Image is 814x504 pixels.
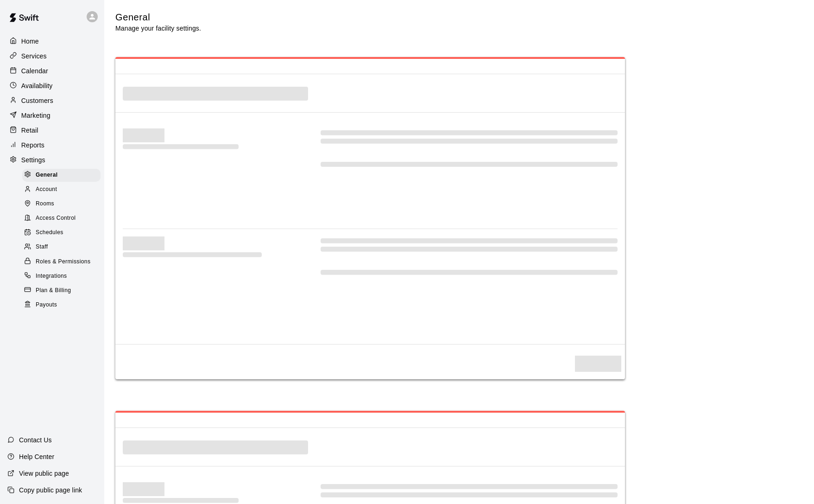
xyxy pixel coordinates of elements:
[22,211,104,226] a: Access Control
[36,199,54,209] span: Rooms
[115,11,201,24] h5: General
[36,257,90,267] span: Roles & Permissions
[22,169,101,182] div: General
[22,198,101,211] div: Rooms
[19,469,69,478] p: View public page
[19,452,54,461] p: Help Center
[22,270,101,283] div: Integrations
[36,272,67,281] span: Integrations
[36,171,58,180] span: General
[21,126,38,135] p: Retail
[21,111,50,120] p: Marketing
[22,241,101,254] div: Staff
[21,51,47,61] p: Services
[7,123,97,137] a: Retail
[22,240,104,255] a: Staff
[7,94,97,108] a: Customers
[22,182,104,197] a: Account
[22,168,104,182] a: General
[36,228,63,237] span: Schedules
[19,485,82,495] p: Copy public page link
[7,49,97,63] a: Services
[36,185,57,194] span: Account
[22,299,101,312] div: Payouts
[115,24,201,33] p: Manage your facility settings.
[7,108,97,122] a: Marketing
[36,214,76,223] span: Access Control
[22,255,104,269] a: Roles & Permissions
[7,64,97,78] a: Calendar
[21,66,48,76] p: Calendar
[21,81,53,90] p: Availability
[22,226,104,240] a: Schedules
[7,138,97,152] a: Reports
[22,284,101,297] div: Plan & Billing
[7,34,97,48] a: Home
[22,212,101,225] div: Access Control
[22,283,104,298] a: Plan & Billing
[22,298,104,312] a: Payouts
[22,269,104,283] a: Integrations
[36,242,48,252] span: Staff
[7,153,97,167] a: Settings
[21,37,39,46] p: Home
[22,197,104,211] a: Rooms
[21,96,53,105] p: Customers
[36,286,71,295] span: Plan & Billing
[36,300,57,310] span: Payouts
[21,155,45,165] p: Settings
[19,435,52,445] p: Contact Us
[22,183,101,196] div: Account
[21,140,44,150] p: Reports
[22,255,101,268] div: Roles & Permissions
[22,226,101,239] div: Schedules
[7,79,97,93] a: Availability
